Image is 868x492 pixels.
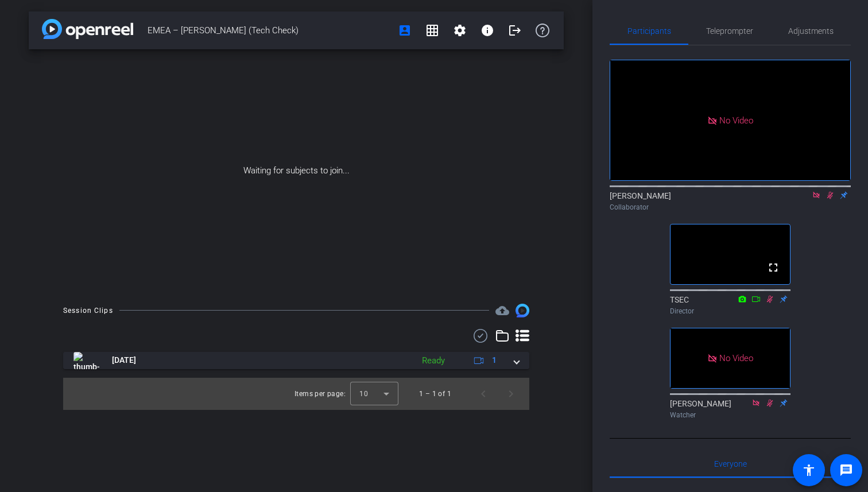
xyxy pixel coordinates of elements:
[516,304,529,317] img: Session clips
[63,305,113,316] div: Session Clips
[670,294,790,316] div: TSEC
[497,380,525,408] button: Next page
[610,202,851,212] div: Collaborator
[714,460,747,468] span: Everyone
[670,410,790,420] div: Watcher
[492,354,497,366] span: 1
[495,304,509,317] span: Destinations for your clips
[610,190,851,212] div: [PERSON_NAME]
[670,398,790,420] div: [PERSON_NAME]
[706,27,753,35] span: Teleprompter
[470,380,497,408] button: Previous page
[416,354,451,367] div: Ready
[112,354,136,366] span: [DATE]
[719,115,753,125] span: No Video
[419,388,451,400] div: 1 – 1 of 1
[839,463,853,477] mat-icon: message
[425,24,439,37] mat-icon: grid_on
[670,306,790,316] div: Director
[453,24,467,37] mat-icon: settings
[398,24,412,37] mat-icon: account_box
[294,388,346,400] div: Items per page:
[73,352,99,369] img: thumb-nail
[788,27,834,35] span: Adjustments
[719,352,753,363] span: No Video
[480,24,494,37] mat-icon: info
[495,304,509,317] mat-icon: cloud_upload
[627,27,671,35] span: Participants
[508,24,522,37] mat-icon: logout
[29,49,564,292] div: Waiting for subjects to join...
[42,19,133,39] img: app-logo
[63,352,529,369] mat-expansion-panel-header: thumb-nail[DATE]Ready1
[802,463,816,477] mat-icon: accessibility
[766,261,780,274] mat-icon: fullscreen
[148,19,391,42] span: EMEA – [PERSON_NAME] (Tech Check)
